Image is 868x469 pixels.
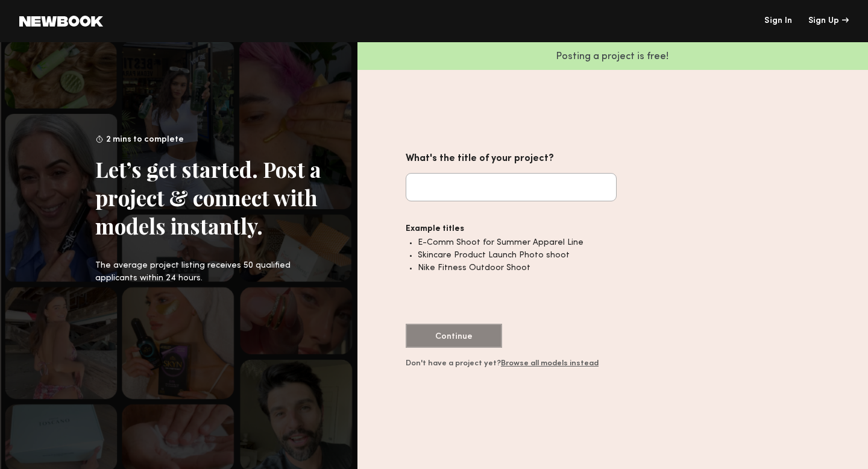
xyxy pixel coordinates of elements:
[418,262,617,274] li: Nike Fitness Outdoor Shoot
[501,360,599,367] a: Browse all models instead
[95,155,321,240] div: Let’s get started. Post a project & connect with models instantly.
[406,360,617,368] div: Don't have a project yet?
[406,222,617,236] div: Example titles
[406,173,617,201] input: What's the title of your project?
[95,259,321,285] div: The average project listing receives 50 qualified applicants within 24 hours.
[418,236,617,249] li: E-Comm Shoot for Summer Apparel Line
[95,133,321,151] div: 2 mins to complete
[764,17,792,25] a: Sign In
[808,17,849,25] a: Sign Up
[357,52,868,62] p: Posting a project is free!
[418,249,617,262] li: Skincare Product Launch Photo shoot
[406,151,617,167] div: What's the title of your project?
